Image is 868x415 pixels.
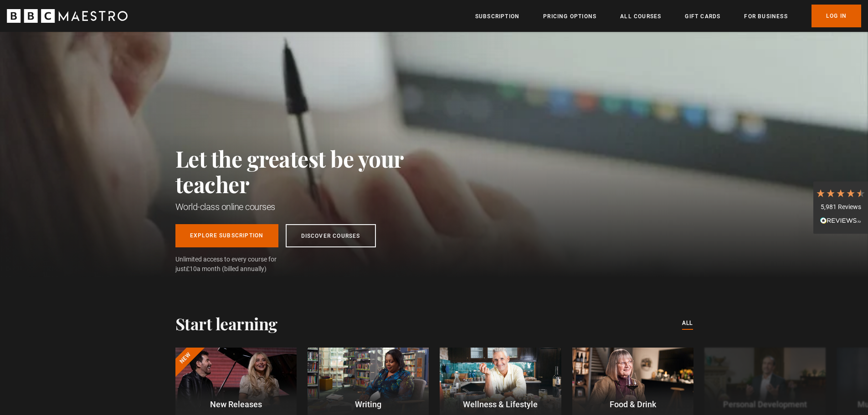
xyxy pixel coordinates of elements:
a: All [682,318,693,328]
a: For business [744,12,787,21]
nav: Primary [475,5,861,27]
span: £10 [186,265,197,272]
a: Explore Subscription [175,224,278,247]
svg: BBC Maestro [7,9,128,23]
img: REVIEWS.io [820,217,861,224]
a: Subscription [475,12,519,21]
div: 5,981 Reviews [816,203,866,212]
div: 5,981 ReviewsRead All Reviews [813,181,868,234]
a: All Courses [620,12,661,21]
a: Pricing Options [543,12,596,21]
span: Unlimited access to every course for just a month (billed annually) [175,255,298,274]
h1: World-class online courses [175,200,444,213]
h2: Start learning [175,314,277,333]
a: Gift Cards [685,12,720,21]
a: Discover Courses [286,224,376,247]
h2: Let the greatest be your teacher [175,146,444,197]
a: Log In [812,5,861,27]
div: 4.7 Stars [816,188,866,198]
div: Read All Reviews [816,216,866,227]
